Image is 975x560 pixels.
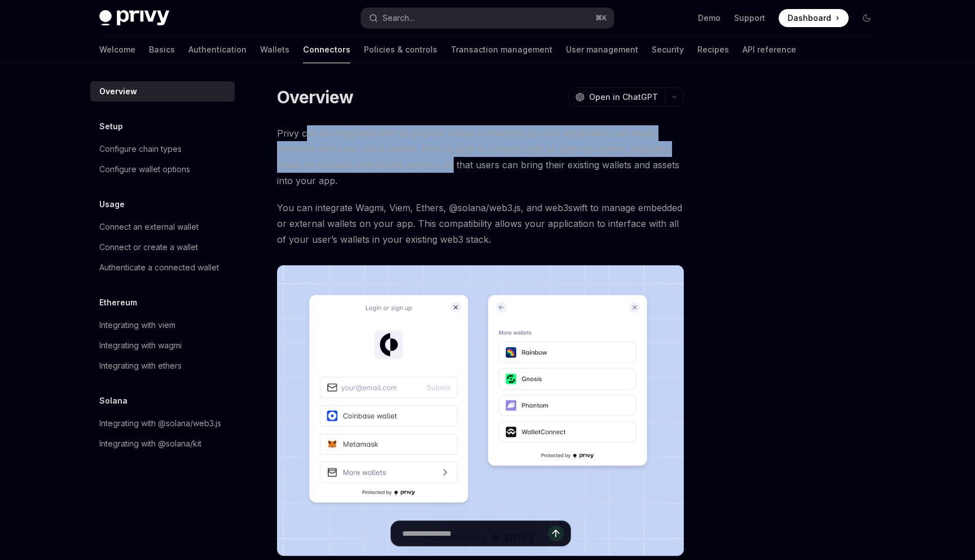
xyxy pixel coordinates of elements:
[99,36,135,63] a: Welcome
[99,318,175,332] div: Integrating with viem
[697,36,729,63] a: Recipes
[734,12,765,24] a: Support
[743,36,796,63] a: API reference
[99,198,125,211] h5: Usage
[595,14,607,23] span: ⌘ K
[589,91,658,103] span: Open in ChatGPT
[90,217,235,237] a: Connect an external wallet
[99,261,219,274] div: Authenticate a connected wallet
[90,434,235,454] a: Integrating with @solana/kit
[99,339,182,352] div: Integrating with wagmi
[90,335,235,356] a: Integrating with wagmi
[90,139,235,159] a: Configure chain types
[188,36,247,63] a: Authentication
[788,12,831,24] span: Dashboard
[260,36,289,63] a: Wallets
[779,9,849,27] a: Dashboard
[566,36,638,63] a: User management
[568,88,665,107] button: Open in ChatGPT
[99,296,137,309] h5: Ethereum
[90,159,235,180] a: Configure wallet options
[858,9,876,27] button: Toggle dark mode
[364,36,437,63] a: Policies & controls
[90,257,235,278] a: Authenticate a connected wallet
[149,36,175,63] a: Basics
[99,85,137,98] div: Overview
[383,11,414,25] div: Search...
[303,36,350,63] a: Connectors
[99,142,182,156] div: Configure chain types
[99,437,201,450] div: Integrating with @solana/kit
[277,200,684,247] span: You can integrate Wagmi, Viem, Ethers, @solana/web3.js, and web3swift to manage embedded or exter...
[99,240,198,254] div: Connect or create a wallet
[277,87,353,107] h1: Overview
[277,265,684,556] img: Connectors3
[99,359,182,373] div: Integrating with ethers
[90,315,235,335] a: Integrating with viem
[99,120,123,133] h5: Setup
[99,163,190,176] div: Configure wallet options
[548,526,564,541] button: Send message
[90,81,235,102] a: Overview
[698,12,721,24] a: Demo
[361,8,614,28] button: Search...⌘K
[90,356,235,376] a: Integrating with ethers
[451,36,552,63] a: Transaction management
[652,36,684,63] a: Security
[277,125,684,189] span: Privy can be integrated with all popular wallet connectors so your application can easily interfa...
[99,394,128,408] h5: Solana
[90,237,235,257] a: Connect or create a wallet
[90,413,235,434] a: Integrating with @solana/web3.js
[99,220,199,234] div: Connect an external wallet
[99,10,169,26] img: dark logo
[99,417,221,430] div: Integrating with @solana/web3.js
